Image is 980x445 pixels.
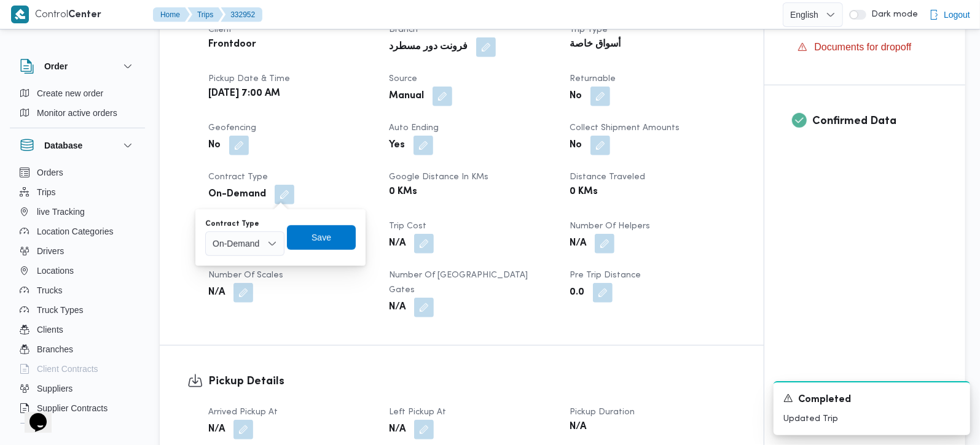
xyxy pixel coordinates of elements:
span: Google distance in KMs [389,173,488,181]
button: Save [287,225,356,250]
button: Logout [924,2,975,27]
h3: Pickup Details [208,373,736,390]
button: Trips [15,182,140,202]
button: Order [20,59,135,74]
span: Create new order [37,86,103,101]
p: Updated Trip [783,412,960,425]
button: Documents for dropoff [793,37,938,57]
button: Database [20,138,135,153]
b: No [208,138,221,153]
b: No [570,138,582,153]
span: Devices [37,420,68,435]
span: Number of Scales [208,271,283,279]
span: Returnable [570,75,616,83]
div: Notification [783,392,960,408]
b: [DATE] 7:00 AM [208,87,280,101]
span: Left Pickup At [389,408,446,416]
span: live Tracking [37,204,85,219]
span: Dark mode [866,10,918,20]
button: Locations [15,261,140,281]
span: Source [389,75,417,83]
button: Trucks [15,281,140,300]
iframe: chat widget [12,396,52,433]
span: Distance Traveled [570,173,645,181]
b: N/A [570,236,586,251]
b: N/A [389,300,406,315]
span: Orders [37,165,63,180]
b: On-Demand [208,187,266,202]
span: Pre Trip Distance [570,271,641,279]
b: 0 KMs [570,185,598,199]
span: Documents for dropoff [815,40,912,55]
button: Orders [15,163,140,182]
button: Trips [187,7,223,22]
span: Trip Type [570,26,608,34]
button: Clients [15,320,140,339]
button: Suppliers [15,379,140,398]
button: Drivers [15,241,140,261]
span: Pickup date & time [208,75,290,83]
span: Geofencing [208,124,256,132]
b: 0.0 [570,285,584,300]
b: N/A [389,236,406,251]
span: Clients [37,322,63,337]
span: Trips [37,185,56,199]
button: Create new order [15,83,140,103]
b: Center [68,10,101,20]
button: Devices [15,418,140,438]
span: Drivers [37,244,64,258]
div: Database [10,163,145,428]
b: Yes [389,138,405,153]
b: فرونت دور مسطرد [389,40,468,55]
label: Contract Type [205,219,259,229]
span: Suppliers [37,381,73,396]
span: Collect Shipment Amounts [570,124,680,132]
button: Location Categories [15,222,140,241]
span: Contract Type [208,173,268,181]
span: Trip Cost [389,222,426,230]
span: Number of Helpers [570,222,650,230]
b: N/A [208,422,225,437]
span: Monitor active orders [37,106,117,120]
span: Pickup Duration [570,408,635,416]
span: Branch [389,26,418,34]
span: Location Categories [37,224,114,239]
span: Arrived Pickup At [208,408,278,416]
button: Supplier Contracts [15,398,140,418]
span: Documents for dropoff [815,42,912,52]
span: Supplier Contracts [37,401,108,416]
b: 0 KMs [389,185,417,199]
span: Completed [798,393,851,408]
button: Truck Types [15,300,140,320]
button: Home [153,7,190,22]
span: Auto Ending [389,124,439,132]
b: N/A [570,420,586,435]
button: Branches [15,339,140,359]
span: Save [312,230,331,245]
b: N/A [389,422,406,437]
h3: Database [44,138,82,153]
b: N/A [208,285,225,300]
img: X8yXhbKr1z7QwAAAABJRU5ErkJggg== [11,6,29,23]
span: Truck Types [37,303,83,317]
b: Frontdoor [208,37,256,52]
button: live Tracking [15,202,140,222]
button: 332952 [221,7,262,22]
div: Order [10,83,145,128]
b: No [570,89,582,104]
button: Monitor active orders [15,103,140,123]
b: Manual [389,89,424,104]
h3: Order [44,59,68,74]
span: Logout [944,7,970,22]
span: Trucks [37,283,62,298]
span: Number of [GEOGRAPHIC_DATA] Gates [389,271,528,294]
b: أسواق خاصة [570,37,621,52]
button: Client Contracts [15,359,140,379]
span: Locations [37,263,74,278]
span: Branches [37,342,73,357]
span: Client Contracts [37,362,98,376]
h3: Confirmed Data [813,113,938,130]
